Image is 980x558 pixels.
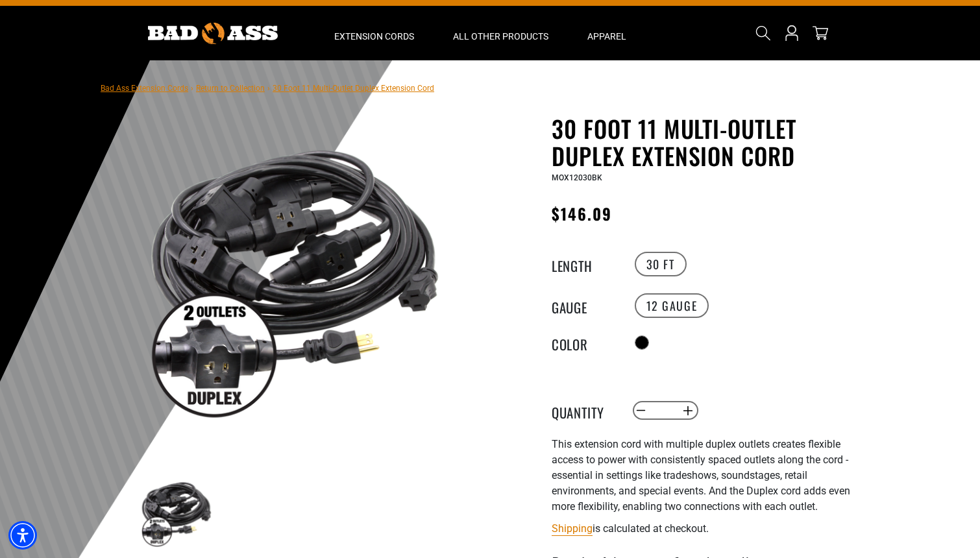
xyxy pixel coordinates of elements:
[453,30,548,42] span: All Other Products
[552,522,593,535] a: Shipping
[810,25,831,41] a: cart
[552,520,870,537] div: is calculated at checkout.
[191,84,193,93] span: ›
[568,6,646,60] summary: Apparel
[267,84,270,93] span: ›
[587,30,626,42] span: Apparel
[552,202,613,225] span: $146.09
[139,474,214,550] img: black
[552,402,617,419] label: Quantity
[101,80,434,95] nav: breadcrumbs
[635,252,687,276] label: 30 FT
[148,23,278,44] img: Bad Ass Extension Cords
[635,293,709,318] label: 12 Gauge
[334,30,414,42] span: Extension Cords
[101,84,188,93] a: Bad Ass Extension Cords
[552,438,850,513] span: This extension cord with multiple duplex outlets creates flexible access to power with consistent...
[552,173,602,182] span: MOX12030BK
[196,84,265,93] a: Return to Collection
[552,334,617,351] legend: Color
[552,115,870,169] h1: 30 Foot 11 Multi-Outlet Duplex Extension Cord
[753,23,774,43] summary: Search
[552,297,617,314] legend: Gauge
[552,256,617,273] legend: Length
[8,521,37,550] div: Accessibility Menu
[315,6,434,60] summary: Extension Cords
[273,84,434,93] span: 30 Foot 11 Multi-Outlet Duplex Extension Cord
[434,6,568,60] summary: All Other Products
[781,6,802,60] a: Open this option
[139,117,452,430] img: black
